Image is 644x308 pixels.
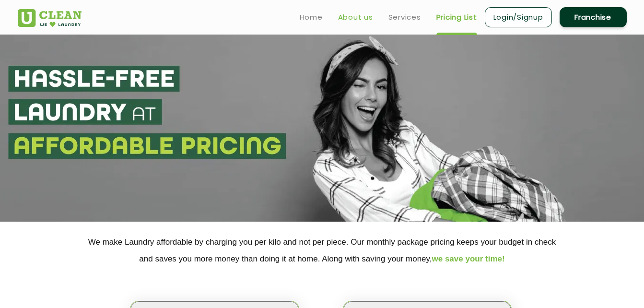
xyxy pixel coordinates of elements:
a: About us [338,12,373,23]
a: Login/Signup [485,7,552,27]
a: Franchise [560,7,627,27]
span: we save your time! [432,254,505,263]
p: We make Laundry affordable by charging you per kilo and not per piece. Our monthly package pricin... [18,234,627,267]
a: Home [300,12,323,23]
img: UClean Laundry and Dry Cleaning [18,9,82,27]
a: Pricing List [436,12,477,23]
a: Services [388,12,421,23]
